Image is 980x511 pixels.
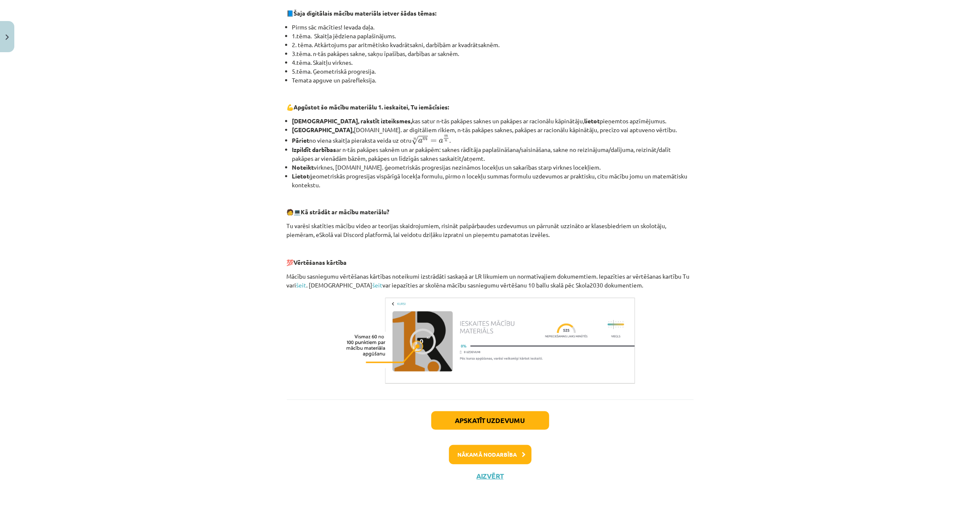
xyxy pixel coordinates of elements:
li: ar n-tās pakāpes saknēm un ar pakāpēm: saknes rādītāja paplašināšana/saīsināšana, sakne no reizin... [292,145,694,163]
p: 🧑 💻 [287,208,694,216]
li: [DOMAIN_NAME]. ar digitāliem rīkiem, n-tās pakāpes saknes, pakāpes ar racionālu kāpinātāju, precī... [292,125,694,134]
button: Aizvērt [474,472,506,480]
span: a [419,139,423,143]
b: Vērtēšanas kārtība [294,258,347,266]
b: Pāriet [292,136,310,144]
li: 3.tēma. n-tās pakāpes sakne, sakņu īpašības, darbības ar saknēm. [292,49,694,58]
b: Izpildīt darbības [292,146,336,153]
li: 5.tēma. Ģeometriskā progresija. [292,67,694,76]
span: a [439,139,443,143]
span: = [430,139,437,143]
p: 💯 [287,258,694,267]
li: Pirms sāc mācīties! Ievada daļa. [292,23,694,32]
img: icon-close-lesson-0947bae3869378f0d4975bcd49f059093ad1ed9edebbc8119c70593378902aed.svg [5,35,9,40]
li: 1.tēma. Skaitļa jēdziena paplašinājums. [292,32,694,40]
span: √ [412,136,419,145]
b: Apgūstot šo mācību materiālu 1. ieskaitei, Tu iemācīsies: [294,103,449,111]
b: [DEMOGRAPHIC_DATA], rakstīt izteiksmes, [292,117,412,125]
span: m [423,138,428,141]
li: virknes, [DOMAIN_NAME]. ģeometriskās progresijas nezināmos locekļus un sakarības starp virknes lo... [292,163,694,172]
li: no viena skaitļa pieraksta veida uz otru . [292,134,694,145]
li: ģeometriskās progresijas vispārīgā locekļa formulu, pirmo n locekļu summas formulu uzdevumos ar p... [292,172,694,189]
b: Lietot [292,172,310,180]
strong: Šaja digitālais mācību materiāls ietver šādas tēmas: [294,9,437,17]
b: lietot [585,117,600,125]
li: kas satur n-tās pakāpes saknes un pakāpes ar racionālu kāpinātāju, pieņemtos apzīmējumus. [292,117,694,125]
li: 4.tēma. Skaitļu virknes. [292,58,694,67]
li: Temata apguve un pašrefleksija. [292,76,694,85]
button: Apskatīt uzdevumu [431,411,549,430]
p: Tu varēsi skatīties mācību video ar teorijas skaidrojumiem, risināt pašpārbaudes uzdevumus un pār... [287,221,694,239]
p: 📘 [287,9,694,18]
b: Noteikt [292,163,314,171]
li: 2. tēma. Atkārtojums par aritmētisko kvadrātsakni, darbībām ar kvadrātsaknēm. [292,40,694,49]
a: šeit [373,281,383,289]
p: 💪 [287,103,694,112]
span: n [445,140,447,142]
p: Mācību sasniegumu vērtēšanas kārtības noteikumi izstrādāti saskaņā ar LR likumiem un normatīvajie... [287,272,694,290]
b: [GEOGRAPHIC_DATA], [292,126,354,133]
b: Kā strādāt ar mācību materiālu? [301,208,390,216]
span: m [444,135,448,137]
a: šeit [296,281,307,289]
button: Nākamā nodarbība [449,445,531,464]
